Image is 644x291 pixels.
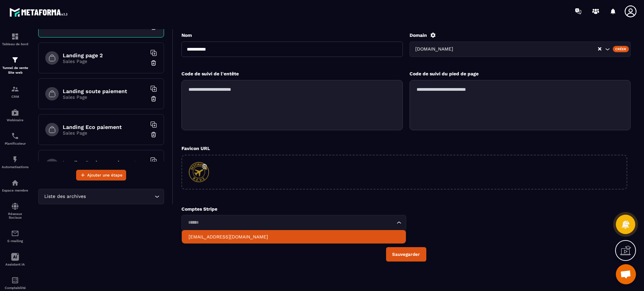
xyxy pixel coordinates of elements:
[181,206,406,212] p: Comptes Stripe
[11,276,19,284] img: accountant
[189,233,399,240] p: reve.destination.liberation@gmail.com
[2,42,29,46] p: Tableau de bord
[598,47,601,52] button: Clear Selected
[2,80,29,103] a: formationformationCRM
[150,95,157,102] img: trash
[150,131,157,138] img: trash
[186,219,395,226] input: Search for option
[87,193,153,200] input: Search for option
[2,224,29,248] a: emailemailE-mailing
[2,212,29,219] p: Réseaux Sociaux
[2,142,29,145] p: Planificateur
[63,124,147,130] h6: Landing Eco paiement
[11,229,19,237] img: email
[2,27,29,51] a: formationformationTableau de bord
[11,179,19,187] img: automations
[2,95,29,98] p: CRM
[11,85,19,93] img: formation
[63,160,147,166] h6: Landing Business paiement
[2,263,29,266] p: Assistant IA
[410,71,479,76] label: Code de suivi du pied de page
[38,189,164,204] div: Search for option
[2,150,29,174] a: automationsautomationsAutomatisations
[63,94,147,100] p: Sales Page
[181,146,210,151] label: Favicon URL
[2,127,29,150] a: schedulerschedulerPlanificateur
[455,46,597,53] input: Search for option
[2,197,29,224] a: social-networksocial-networkRéseaux Sociaux
[2,174,29,197] a: automationsautomationsEspace membre
[11,108,19,117] img: automations
[386,247,426,262] button: Sauvegarder
[11,32,19,41] img: formation
[63,59,147,64] p: Sales Page
[2,66,29,75] p: Tunnel de vente Site web
[11,202,19,210] img: social-network
[11,155,19,163] img: automations
[63,130,147,136] p: Sales Page
[613,46,629,52] div: Créer
[2,189,29,192] p: Espace membre
[9,6,70,18] img: logo
[616,264,636,284] div: Ouvrir le chat
[2,286,29,290] p: Comptabilité
[2,51,29,80] a: formationformationTunnel de vente Site web
[2,165,29,169] p: Automatisations
[2,248,29,271] a: Assistant IA
[410,42,631,57] div: Search for option
[181,32,192,38] label: Nom
[2,118,29,122] p: Webinaire
[2,103,29,127] a: automationsautomationsWebinaire
[181,215,406,230] div: Search for option
[2,239,29,243] p: E-mailing
[43,193,87,200] span: Liste des archives
[63,88,147,94] h6: Landing soute paiement
[87,172,122,178] span: Ajouter une étape
[181,71,239,76] label: Code de suivi de l'entête
[150,60,157,66] img: trash
[414,46,455,53] span: [DOMAIN_NAME]
[63,52,147,59] h6: Landing page 2
[76,170,126,180] button: Ajouter une étape
[11,132,19,140] img: scheduler
[410,32,427,38] label: Domain
[11,56,19,64] img: formation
